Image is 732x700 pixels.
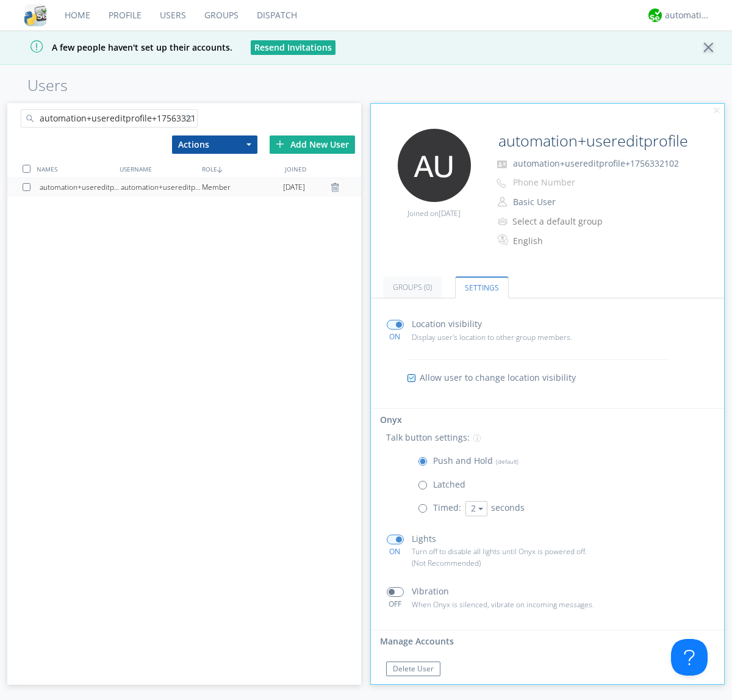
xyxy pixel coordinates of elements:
[498,233,510,247] img: In groups with Translation enabled, this user's messages will be automatically translated to and ...
[412,599,614,610] p: When Onyx is silenced, vibrate on incoming messages.
[465,501,487,516] button: 2
[433,478,465,491] p: Latched
[7,178,361,197] a: automation+usereditprofile+1756332102automation+usereditprofile+1756332102Member[DATE]
[412,331,614,343] p: Display user's location to other group members.
[455,276,509,298] a: Settings
[172,135,257,154] button: Actions
[412,546,614,557] p: Turn off to disable all lights until Onyx is powered off.
[21,109,198,128] input: Search users
[412,585,449,598] p: Vibration
[381,546,409,557] div: ON
[513,157,679,169] span: automation+usereditprofile+1756332102
[491,502,525,513] span: seconds
[398,129,471,202] img: 373638.png
[671,639,708,676] iframe: Toggle Customer Support
[202,178,283,197] div: Member
[412,557,614,569] p: (Not Recommended)
[251,40,335,55] button: Resend Invitations
[433,501,461,514] p: Timed:
[412,317,482,331] p: Location visibility
[381,599,409,609] div: OFF
[121,178,202,197] div: automation+usereditprofile+1756332102
[283,178,305,197] span: [DATE]
[276,140,284,148] img: plus.svg
[420,372,576,384] span: Allow user to change location visibility
[439,208,461,218] span: [DATE]
[381,331,409,342] div: ON
[40,178,121,197] div: automation+usereditprofile+1756332102
[412,532,436,546] p: Lights
[199,160,281,178] div: ROLE
[117,160,199,178] div: USERNAME
[513,235,615,247] div: English
[433,454,518,467] p: Push and Hold
[493,457,518,466] span: (default)
[270,135,355,154] div: Add New User
[712,107,721,115] img: cancel.svg
[386,431,470,444] p: Talk button settings:
[665,9,711,21] div: automation+atlas
[282,160,364,178] div: JOINED
[497,178,506,188] img: phone-outline.svg
[34,160,116,178] div: NAMES
[498,197,507,207] img: person-outline.svg
[493,129,691,153] input: Name
[24,4,46,26] img: cddb5a64eb264b2086981ab96f4c1ba7
[386,662,440,676] button: Delete User
[509,193,631,211] button: Basic User
[648,9,662,22] img: d2d01cd9b4174d08988066c6d424eccd
[383,276,442,298] a: Groups (0)
[407,208,461,218] span: Joined on
[498,213,509,229] img: icon-alert-users-thin-outline.svg
[512,215,614,228] div: Select a default group
[9,41,232,53] span: A few people haven't set up their accounts.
